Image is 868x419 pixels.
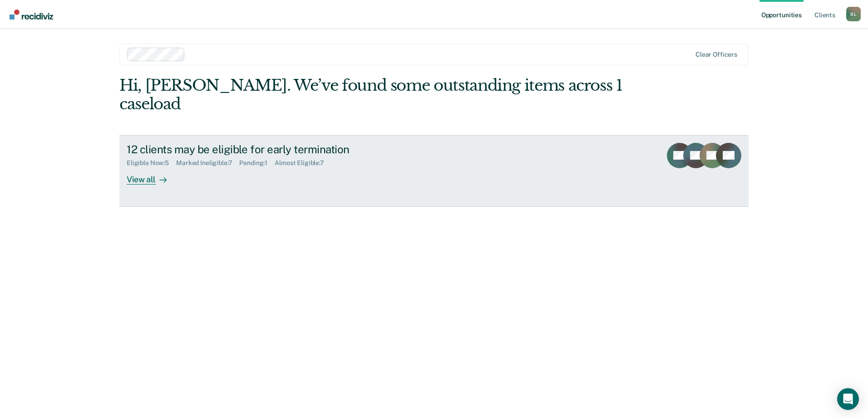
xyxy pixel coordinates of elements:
div: Marked Ineligible : 7 [176,159,239,167]
div: Open Intercom Messenger [837,388,859,410]
div: Almost Eligible : 7 [275,159,331,167]
div: Pending : 1 [239,159,275,167]
button: Profile dropdown button [846,7,861,21]
div: 12 clients may be eligible for early termination [127,143,445,156]
a: 12 clients may be eligible for early terminationEligible Now:5Marked Ineligible:7Pending:1Almost ... [119,135,749,207]
div: B L [846,7,861,21]
div: Hi, [PERSON_NAME]. We’ve found some outstanding items across 1 caseload [119,76,623,113]
div: View all [127,167,178,185]
div: Eligible Now : 5 [127,159,176,167]
div: Clear officers [695,51,737,58]
img: Recidiviz [10,10,53,19]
